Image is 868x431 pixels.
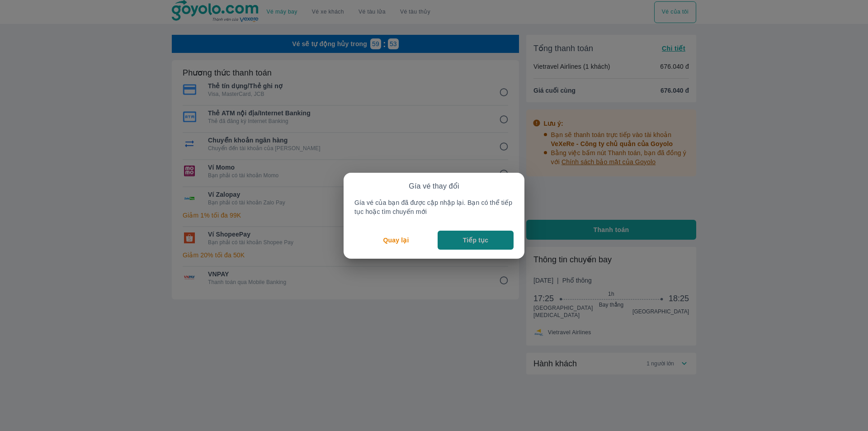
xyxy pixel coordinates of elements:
[409,182,459,191] p: Gía vé thay đổi
[354,231,438,250] button: Quay lại
[438,231,514,250] button: Tiếp tục
[463,236,488,245] p: Tiếp tục
[383,236,409,245] p: Quay lại
[354,198,514,216] p: Gía vé của bạn đã được cập nhập lại. Bạn có thể tiếp tục hoặc tìm chuyến mới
